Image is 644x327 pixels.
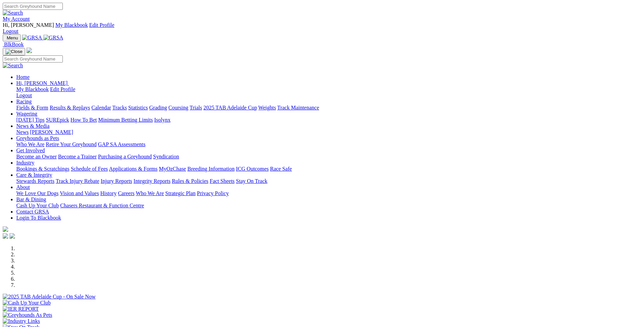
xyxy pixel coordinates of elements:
a: SUREpick [46,117,69,123]
a: Injury Reports [100,178,132,184]
a: Race Safe [270,166,292,172]
a: Get Involved [16,148,45,153]
a: Fields & Form [16,105,48,110]
button: Toggle navigation [3,48,25,55]
a: Purchasing a Greyhound [98,154,152,159]
a: Bookings & Scratchings [16,166,69,172]
div: Racing [16,105,641,111]
div: Wagering [16,117,641,123]
a: How To Bet [71,117,97,123]
img: GRSA [43,35,63,41]
span: BlkBook [4,41,24,47]
img: Search [3,10,23,16]
a: Bar & Dining [16,196,46,202]
a: Hi, [PERSON_NAME] [16,80,69,86]
a: Calendar [91,105,111,110]
a: Grading [149,105,167,110]
a: About [16,184,30,190]
a: Strategic Plan [165,190,196,196]
a: History [100,190,116,196]
a: Care & Integrity [16,172,52,178]
a: News & Media [16,123,50,129]
span: Hi, [PERSON_NAME] [16,80,68,86]
a: News [16,129,29,135]
a: Tracks [112,105,127,110]
a: Racing [16,99,32,104]
input: Search [3,55,63,63]
img: logo-grsa-white.png [3,226,8,232]
a: Chasers Restaurant & Function Centre [60,203,144,208]
a: ICG Outcomes [236,166,269,172]
img: Greyhounds As Pets [3,312,52,318]
a: BlkBook [3,41,24,47]
a: We Love Our Dogs [16,190,58,196]
a: 2025 TAB Adelaide Cup [203,105,257,110]
img: 2025 TAB Adelaide Cup - On Sale Now [3,294,96,300]
span: Hi, [PERSON_NAME] [3,22,54,28]
a: Vision and Values [60,190,99,196]
img: GRSA [22,35,42,41]
img: Close [5,49,22,54]
a: Syndication [153,154,179,159]
div: Get Involved [16,154,641,160]
div: Industry [16,166,641,172]
a: Trials [189,105,202,110]
a: Retire Your Greyhound [46,141,97,147]
img: Search [3,63,23,69]
a: Contact GRSA [16,209,49,214]
a: Minimum Betting Limits [98,117,153,123]
a: My Blackbook [16,86,49,92]
div: Greyhounds as Pets [16,141,641,148]
a: My Blackbook [55,22,88,28]
span: Menu [7,35,18,40]
a: Results & Replays [50,105,90,110]
a: Cash Up Your Club [16,203,59,208]
a: [PERSON_NAME] [30,129,73,135]
a: Isolynx [154,117,170,123]
a: Statistics [128,105,148,110]
a: Fact Sheets [210,178,235,184]
div: About [16,190,641,196]
img: logo-grsa-white.png [26,48,32,53]
a: Home [16,74,30,80]
a: Login To Blackbook [16,215,61,221]
a: Industry [16,160,34,166]
button: Toggle navigation [3,34,21,41]
img: IER REPORT [3,306,39,312]
a: Track Injury Rebate [56,178,99,184]
a: Who We Are [16,141,44,147]
a: Stay On Track [236,178,267,184]
img: facebook.svg [3,233,8,239]
a: My Account [3,16,30,22]
div: News & Media [16,129,641,135]
img: Industry Links [3,318,40,324]
img: Cash Up Your Club [3,300,51,306]
a: Integrity Reports [133,178,170,184]
a: Who We Are [136,190,164,196]
div: Hi, [PERSON_NAME] [16,86,641,99]
div: Care & Integrity [16,178,641,184]
a: Become a Trainer [58,154,97,159]
a: Track Maintenance [277,105,319,110]
a: Logout [3,28,18,34]
img: twitter.svg [10,233,15,239]
a: Applications & Forms [109,166,158,172]
a: MyOzChase [159,166,186,172]
a: Schedule of Fees [71,166,108,172]
a: Wagering [16,111,37,117]
a: Privacy Policy [197,190,229,196]
div: Bar & Dining [16,203,641,209]
a: Greyhounds as Pets [16,135,59,141]
a: [DATE] Tips [16,117,44,123]
a: GAP SA Assessments [98,141,146,147]
div: My Account [3,22,641,34]
a: Logout [16,92,32,98]
a: Careers [118,190,134,196]
a: Coursing [168,105,188,110]
a: Edit Profile [50,86,75,92]
a: Stewards Reports [16,178,54,184]
a: Become an Owner [16,154,57,159]
a: Edit Profile [89,22,114,28]
a: Breeding Information [187,166,235,172]
a: Rules & Policies [172,178,208,184]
